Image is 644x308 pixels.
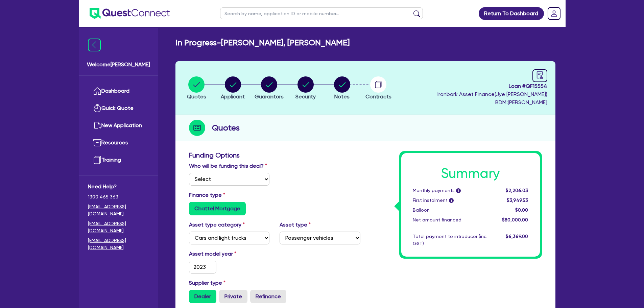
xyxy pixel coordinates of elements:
div: First instalment [408,197,492,204]
a: [EMAIL_ADDRESS][DOMAIN_NAME] [88,220,149,234]
label: Asset type category [189,221,245,229]
span: Quotes [187,93,206,100]
div: Balloon [408,207,492,214]
h2: Quotes [212,122,240,134]
label: Supplier type [189,279,225,287]
div: Monthly payments [408,187,492,194]
button: Quotes [187,76,207,101]
span: $2,206.03 [506,188,528,193]
img: training [93,156,101,164]
label: Chattel Mortgage [189,202,246,215]
label: Refinance [250,290,286,303]
a: Quick Quote [88,100,149,117]
label: Dealer [189,290,216,303]
span: Contracts [365,93,391,100]
label: Asset model year [184,250,275,258]
span: Applicant [221,93,245,100]
img: resources [93,139,101,147]
button: Security [295,76,316,101]
a: Training [88,151,149,169]
button: Notes [334,76,351,101]
a: New Application [88,117,149,134]
span: audit [536,71,544,79]
span: Need Help? [88,183,149,191]
span: $3,949.53 [507,197,528,203]
label: Finance type [189,191,225,199]
a: Dropdown toggle [545,5,563,22]
a: [EMAIL_ADDRESS][DOMAIN_NAME] [88,203,149,217]
label: Private [219,290,247,303]
span: i [456,188,461,193]
span: 1300 465 363 [88,193,149,200]
span: Guarantors [255,93,284,100]
span: Security [295,93,316,100]
div: Total payment to introducer (inc GST) [408,233,492,247]
span: BDM: [PERSON_NAME] [437,98,547,106]
img: step-icon [189,120,205,136]
input: Search by name, application ID or mobile number... [220,7,423,19]
button: Applicant [220,76,245,101]
button: Guarantors [254,76,284,101]
span: Loan # QF15554 [437,82,547,90]
img: icon-menu-close [88,39,101,51]
h3: Funding Options [189,151,360,159]
a: [EMAIL_ADDRESS][DOMAIN_NAME] [88,237,149,251]
span: Welcome [PERSON_NAME] [87,61,150,69]
img: quick-quote [93,104,101,112]
span: $80,000.00 [502,217,528,222]
div: Net amount financed [408,216,492,223]
span: $6,369.00 [506,234,528,239]
span: i [449,198,454,203]
a: Return To Dashboard [479,7,544,20]
h2: In Progress - [PERSON_NAME], [PERSON_NAME] [175,38,350,48]
img: new-application [93,121,101,129]
a: Resources [88,134,149,151]
span: Ironbark Asset Finance ( Jye [PERSON_NAME] ) [437,91,547,97]
label: Asset type [280,221,311,229]
a: Dashboard [88,82,149,100]
button: Contracts [365,76,392,101]
img: quest-connect-logo-blue [90,8,170,19]
h1: Summary [413,165,528,182]
span: $0.00 [515,207,528,213]
span: Notes [334,93,350,100]
label: Who will be funding this deal? [189,162,267,170]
